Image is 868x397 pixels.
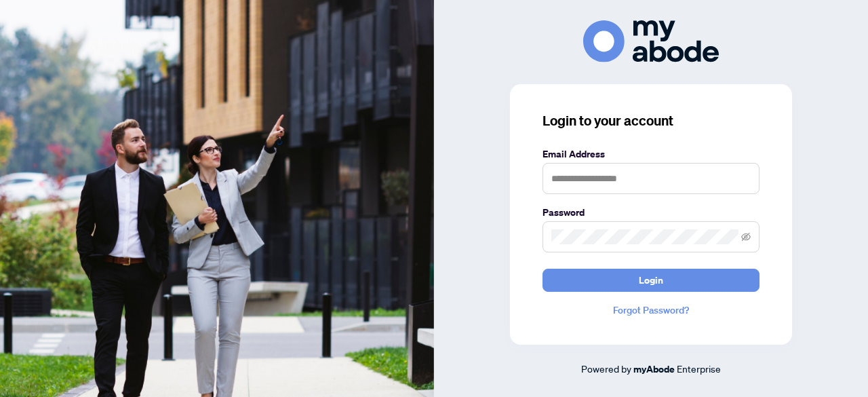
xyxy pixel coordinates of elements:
button: Login [542,269,759,292]
span: eye-invisible [741,232,751,242]
a: Forgot Password? [542,303,759,318]
label: Email Address [542,147,759,162]
span: Enterprise [677,362,721,375]
a: myAbode [633,362,675,377]
span: Powered by [581,362,631,375]
img: ma-logo [583,20,719,62]
label: Password [542,205,759,220]
h3: Login to your account [542,111,759,130]
span: Login [639,269,663,291]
